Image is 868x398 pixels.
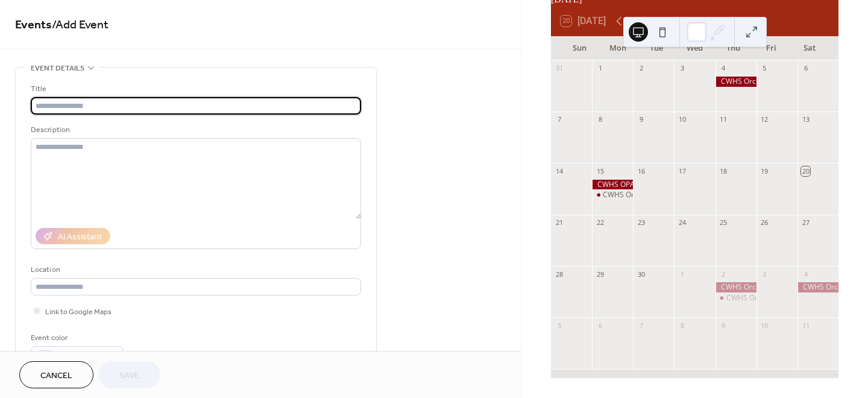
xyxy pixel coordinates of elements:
[719,166,728,175] div: 18
[592,190,633,200] div: CWHS Orchestra Parents Association (OPA) General Meeting
[555,64,564,73] div: 31
[760,64,769,73] div: 5
[801,166,810,175] div: 20
[596,115,605,124] div: 8
[637,115,646,124] div: 9
[715,293,756,303] div: CWHS Orchestra Fall Concert Friday 10-2-2025 @ 7 PM
[760,218,769,227] div: 26
[31,62,84,75] span: Event details
[637,36,676,60] div: Tue
[596,218,605,227] div: 22
[760,115,769,124] div: 12
[790,36,829,60] div: Sat
[599,36,638,60] div: Mon
[596,321,605,330] div: 6
[676,36,714,60] div: Wed
[592,180,633,190] div: CWHS OPA General Meeting 6 PM - 7 PM in Orchestra Room
[678,166,687,175] div: 17
[31,264,359,276] div: Location
[561,36,599,60] div: Sun
[555,270,564,279] div: 28
[801,270,810,279] div: 4
[752,36,791,60] div: Fri
[678,115,687,124] div: 10
[637,218,646,227] div: 23
[678,64,687,73] div: 3
[678,321,687,330] div: 8
[801,321,810,330] div: 11
[714,36,752,60] div: Thu
[719,64,728,73] div: 4
[31,83,359,95] div: Title
[637,64,646,73] div: 2
[637,270,646,279] div: 30
[596,166,605,175] div: 15
[760,166,769,175] div: 19
[40,370,72,382] span: Cancel
[801,64,810,73] div: 6
[555,321,564,330] div: 5
[45,306,112,318] span: Link to Google Maps
[603,190,807,200] div: CWHS Orchestra Parents Association (OPA) General Meeting
[797,282,838,292] div: CWHS Orchestra All Region Auditions on Sat 10-4-2025
[715,282,756,292] div: CWHS Orchestra Fall Concert Friday 10-2-2025 @ 7 PM
[801,218,810,227] div: 27
[719,270,728,279] div: 2
[719,321,728,330] div: 9
[52,13,108,37] span: / Add Event
[760,270,769,279] div: 3
[637,321,646,330] div: 7
[31,332,121,344] div: Event color
[555,218,564,227] div: 21
[19,361,93,388] button: Cancel
[719,218,728,227] div: 25
[15,13,52,37] a: Events
[678,218,687,227] div: 24
[596,270,605,279] div: 29
[715,77,756,87] div: CWHS Orchestra Ice Cream Social
[801,115,810,124] div: 13
[760,321,769,330] div: 10
[31,124,359,136] div: Description
[719,115,728,124] div: 11
[596,64,605,73] div: 1
[678,270,687,279] div: 1
[555,115,564,124] div: 7
[555,166,564,175] div: 14
[637,166,646,175] div: 16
